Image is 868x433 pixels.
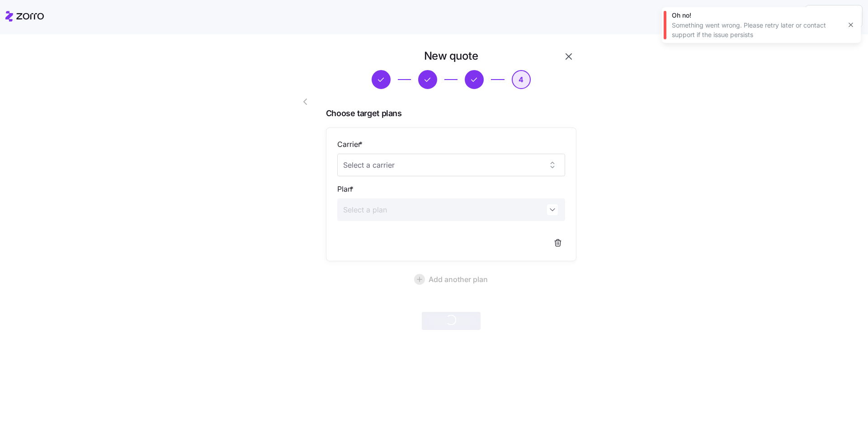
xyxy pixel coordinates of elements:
[414,274,425,285] svg: add icon
[337,198,565,221] input: Select a plan
[326,107,576,120] span: Choose target plans
[337,154,565,176] input: Select a carrier
[429,274,488,285] span: Add another plan
[512,70,531,89] button: 4
[326,268,576,290] button: Add another plan
[337,139,364,150] label: Carrier
[672,11,841,20] div: Oh no!
[424,49,478,63] h1: New quote
[672,21,841,39] div: Something went wrong. Please retry later or contact support if the issue persists
[337,184,355,195] label: Plan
